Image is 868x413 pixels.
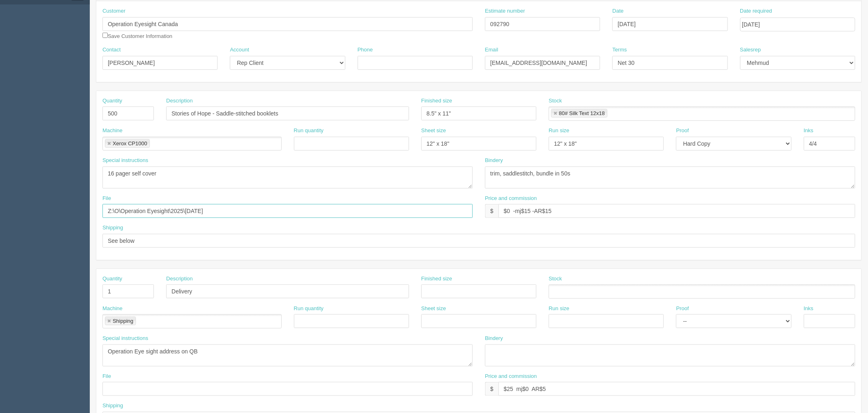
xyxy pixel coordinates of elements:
label: Shipping [102,402,123,410]
input: Enter customer name [102,17,473,31]
textarea: fix banner corners to be tightly stretched ( - see image inside DKT for reference) [102,167,473,189]
label: Special instructions [102,157,148,164]
label: Description [166,97,193,105]
label: Bindery [485,157,503,164]
label: Sheet size [421,127,446,135]
label: Salesrep [740,46,761,54]
label: Date required [740,7,772,15]
label: Phone [358,46,373,54]
div: Xerox CP1000 [113,141,147,146]
label: Proof [676,305,689,313]
label: Terms [612,46,627,54]
label: File [102,373,111,380]
label: Run quantity [294,127,324,135]
label: Sheet size [421,305,446,313]
label: Stock [549,275,562,283]
label: Price and commission [485,195,537,202]
label: Quantity [102,275,122,283]
label: Shipping [102,224,123,232]
label: Machine [102,127,122,135]
label: Customer [102,7,125,15]
label: Email [485,46,499,54]
label: Machine [102,305,122,313]
label: Run size [549,305,570,313]
label: Contact [102,46,121,54]
label: Finished size [421,97,452,105]
label: Quantity [102,97,122,105]
label: File [102,195,111,202]
label: Inks [804,127,814,135]
label: Stock [549,97,562,105]
label: Inks [804,305,814,313]
label: Account [230,46,249,54]
label: Date [612,7,623,15]
label: Proof [676,127,689,135]
div: Save Customer Information [102,7,473,40]
label: Estimate number [485,7,525,15]
div: $ [485,204,499,218]
div: 80# Silk Text 12x18 [559,111,605,116]
textarea: see spcl inst. [485,167,855,189]
div: $ [485,382,499,396]
label: Run size [549,127,570,135]
label: Finished size [421,275,452,283]
div: Shipping [113,318,134,324]
label: Bindery [485,335,503,342]
label: Price and commission [485,373,537,380]
label: Run quantity [294,305,324,313]
label: Description [166,275,193,283]
label: Special instructions [102,335,148,342]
